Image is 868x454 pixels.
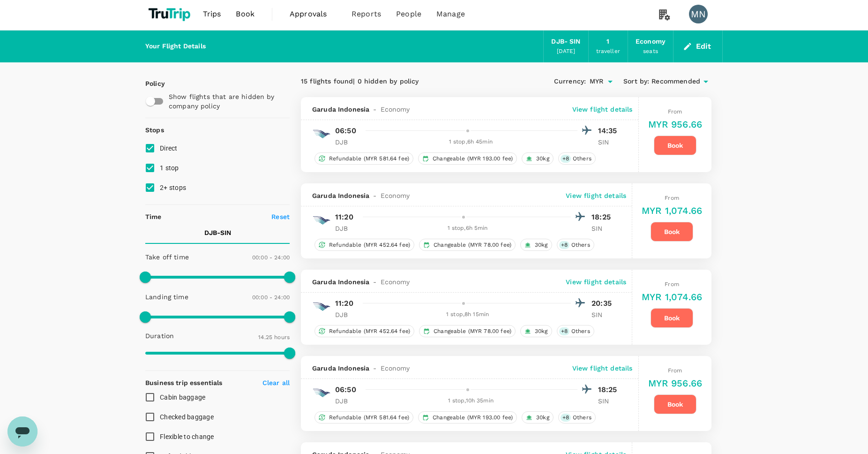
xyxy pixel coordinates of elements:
[598,137,621,147] p: SIN
[290,8,337,20] span: Approvals
[325,327,414,335] span: Refundable (MYR 452.64 fee)
[520,325,552,337] div: 30kg
[314,325,414,337] div: Refundable (MYR 452.64 fee)
[522,411,554,424] div: 30kg
[381,363,410,373] span: Economy
[262,378,290,387] p: Clear all
[551,37,580,47] div: DJB - SIN
[591,298,615,309] p: 20:35
[557,47,576,56] div: [DATE]
[160,413,214,421] span: Checked baggage
[335,125,356,136] p: 06:50
[312,384,331,402] img: GA
[642,203,702,218] h6: MYR 1,074.66
[314,239,414,251] div: Refundable (MYR 452.64 fee)
[598,384,621,395] p: 18:25
[561,155,571,163] span: + 8
[558,152,596,165] div: +8Others
[665,195,679,201] span: From
[364,224,571,233] div: 1 stop , 6h 5min
[169,92,283,111] p: Show flights that are hidden by company policy
[648,117,703,132] h6: MYR 956.66
[681,39,715,54] button: Edit
[648,376,703,391] h6: MYR 956.66
[145,252,189,262] p: Take off time
[596,47,620,56] div: traveller
[419,239,516,251] div: Changeable (MYR 78.00 fee)
[568,241,594,249] span: Others
[160,393,205,401] span: Cabin baggage
[312,277,369,287] span: Garuda Indonesia
[335,298,353,309] p: 11:20
[381,191,410,200] span: Economy
[569,414,595,422] span: Others
[312,297,331,316] img: GA
[642,289,702,304] h6: MYR 1,074.66
[335,384,356,395] p: 06:50
[520,239,552,251] div: 30kg
[654,394,696,414] button: Book
[381,277,410,287] span: Economy
[312,105,369,114] span: Garuda Indonesia
[145,379,223,386] strong: Business trip essentials
[668,367,682,374] span: From
[396,8,421,20] span: People
[369,105,380,114] span: -
[203,8,221,20] span: Trips
[557,325,594,337] div: +8Others
[591,224,615,233] p: SIN
[569,155,595,163] span: Others
[160,433,214,440] span: Flexible to change
[364,310,571,319] div: 1 stop , 8h 15min
[591,212,615,223] p: 18:25
[418,152,517,165] div: Changeable (MYR 193.00 fee)
[271,212,290,221] p: Reset
[636,37,666,47] div: Economy
[369,191,380,200] span: -
[160,164,179,172] span: 1 stop
[236,8,254,20] span: Book
[325,155,413,163] span: Refundable (MYR 581.64 fee)
[531,327,552,335] span: 30kg
[591,310,615,319] p: SIN
[430,327,515,335] span: Changeable (MYR 78.00 fee)
[335,212,353,223] p: 11:20
[369,363,380,373] span: -
[369,277,380,287] span: -
[335,310,359,319] p: DJB
[160,184,186,191] span: 2+ stops
[252,294,290,301] span: 00:00 - 24:00
[429,414,516,422] span: Changeable (MYR 193.00 fee)
[558,411,596,424] div: +8Others
[145,41,206,52] div: Your Flight Details
[381,105,410,114] span: Economy
[364,396,577,406] div: 1 stop , 10h 35min
[430,241,515,249] span: Changeable (MYR 78.00 fee)
[566,277,626,287] p: View flight details
[418,411,517,424] div: Changeable (MYR 193.00 fee)
[651,308,693,328] button: Book
[325,414,413,422] span: Refundable (MYR 581.64 fee)
[312,211,331,230] img: GA
[145,4,195,24] img: TruTrip logo
[204,228,231,237] p: DJB - SIN
[145,212,162,221] p: Time
[335,396,359,406] p: DJB
[561,414,571,422] span: + 8
[314,152,413,165] div: Refundable (MYR 581.64 fee)
[436,8,465,20] span: Manage
[606,37,609,47] div: 1
[604,75,617,88] button: Open
[566,191,626,200] p: View flight details
[559,327,569,335] span: + 8
[665,281,679,288] span: From
[252,254,290,261] span: 00:00 - 24:00
[651,222,693,242] button: Book
[314,411,413,424] div: Refundable (MYR 581.64 fee)
[572,105,633,114] p: View flight details
[364,137,577,147] div: 1 stop , 6h 45min
[623,76,649,87] span: Sort by :
[160,144,178,152] span: Direct
[312,125,331,144] img: GA
[598,396,621,406] p: SIN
